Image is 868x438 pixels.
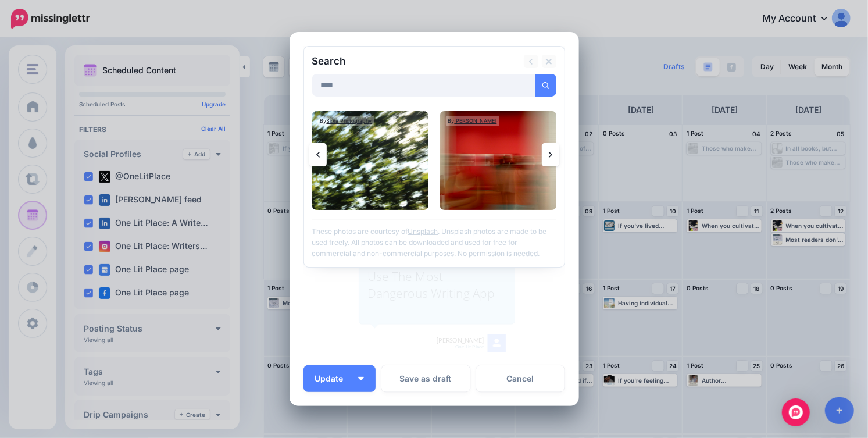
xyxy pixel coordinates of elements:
[440,111,556,210] img: Shadows in the museum
[315,375,352,383] span: Update
[476,365,565,392] a: Cancel
[312,219,556,259] p: These photos are courtesy of . Unsplash photos are made to be used freely. All photos can be down...
[446,116,499,126] div: By
[358,377,364,380] img: arrow-down-white.png
[327,117,372,124] a: Siora Photography
[782,398,810,426] div: Open Intercom Messenger
[455,342,484,352] span: One Lit Place
[367,251,506,302] div: For the Best First Draft Use The Most Dangerous Writing App
[437,336,484,346] span: [PERSON_NAME]
[381,365,470,392] button: Save as draft
[318,116,374,126] div: By
[312,56,346,66] h2: Search
[312,111,428,210] img: BLUR by Siora Xx Like what you see? Check out our profile for more....!
[408,227,438,236] a: Unsplash
[455,117,497,124] a: [PERSON_NAME]
[303,365,376,392] button: Update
